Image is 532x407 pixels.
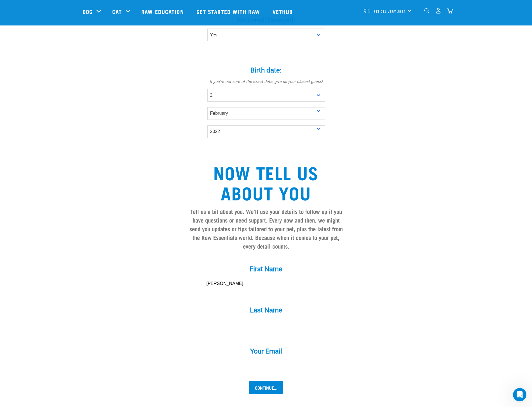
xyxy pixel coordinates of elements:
label: Last Name [182,305,350,315]
a: Dog [83,7,93,16]
img: home-icon-1@2x.png [424,8,430,13]
h4: Tell us a bit about you. We’ll use your details to follow up if you have questions or need suppor... [187,207,346,251]
label: Your Email [182,346,350,356]
img: van-moving.png [363,8,371,13]
label: Birth date: [182,65,350,75]
label: First Name [182,264,350,274]
img: home-icon@2x.png [447,8,453,14]
a: Raw Education [136,0,191,23]
img: user.png [435,8,441,14]
iframe: Intercom live chat [513,388,526,401]
p: If you're not sure of the exact date, give us your closest guess! [182,79,350,85]
a: Vethub [267,0,300,23]
a: Cat [112,7,122,16]
input: Continue... [249,381,283,394]
a: Get started with Raw [191,0,267,23]
h2: Now tell us about you [187,162,346,202]
span: Set Delivery Area [374,10,406,12]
